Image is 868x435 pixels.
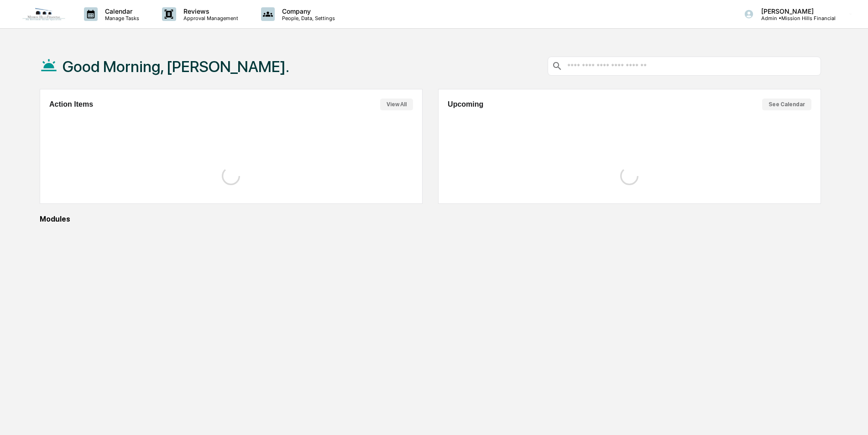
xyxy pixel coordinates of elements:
[754,7,836,15] p: [PERSON_NAME]
[40,215,821,223] div: Modules
[22,7,66,21] img: logo
[754,15,836,21] p: Admin • Mission Hills Financial
[448,100,483,109] h2: Upcoming
[762,98,811,110] button: See Calendar
[176,7,243,15] p: Reviews
[98,15,144,21] p: Manage Tasks
[63,57,289,76] h1: Good Morning, [PERSON_NAME].
[176,15,243,21] p: Approval Management
[380,98,413,110] button: View All
[275,15,340,21] p: People, Data, Settings
[49,100,93,109] h2: Action Items
[275,7,340,15] p: Company
[98,7,144,15] p: Calendar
